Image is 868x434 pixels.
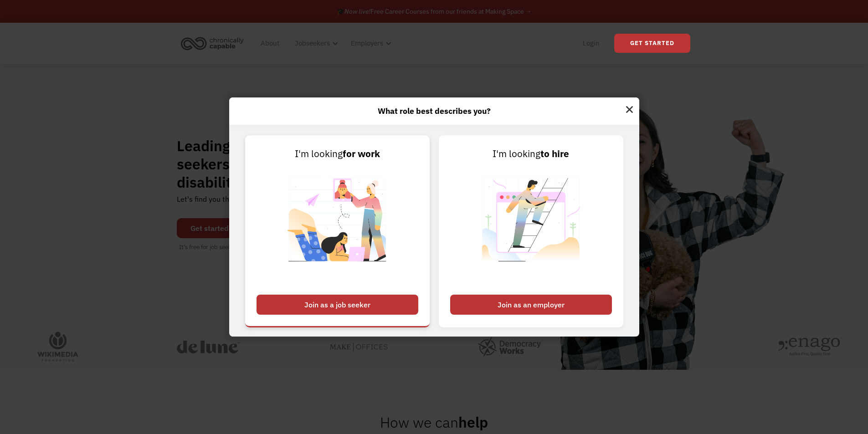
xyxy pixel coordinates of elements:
[255,29,285,58] a: About
[351,38,383,49] div: Employers
[345,29,394,58] div: Employers
[281,161,394,290] img: Chronically Capable Personalized Job Matching
[178,33,251,53] a: home
[577,29,605,58] a: Login
[343,148,380,160] strong: for work
[245,135,430,327] a: I'm lookingfor workJoin as a job seeker
[257,295,418,315] div: Join as a job seeker
[178,33,247,53] img: Chronically Capable logo
[439,135,623,327] a: I'm lookingto hireJoin as an employer
[295,38,330,49] div: Jobseekers
[450,147,612,161] div: I'm looking
[378,106,491,116] strong: What role best describes you?
[289,29,341,58] div: Jobseekers
[450,295,612,315] div: Join as an employer
[540,148,569,160] strong: to hire
[257,147,418,161] div: I'm looking
[614,34,690,53] a: Get Started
